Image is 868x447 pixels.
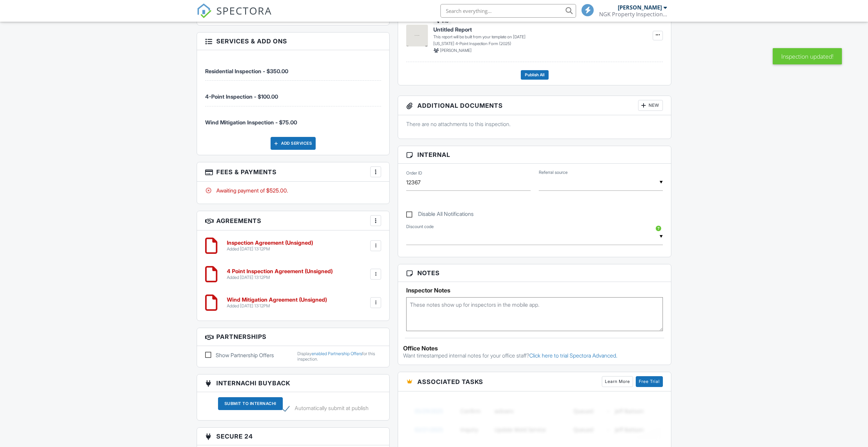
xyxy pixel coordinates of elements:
[197,3,212,18] img: The Best Home Inspection Software - Spectora
[197,162,389,182] h3: Fees & Payments
[197,374,389,392] h3: InterNACHI BuyBack
[406,224,434,230] label: Discount code
[618,4,662,11] div: [PERSON_NAME]
[403,345,666,352] div: Office Notes
[197,33,389,50] h3: Services & Add ons
[529,352,617,359] a: Click here to trial Spectora Advanced.
[406,120,663,128] p: There are no attachments to this inspection.
[283,405,369,413] label: Automatically submit at publish
[602,376,633,387] a: Learn More
[312,351,362,356] a: enabled Partnership Offers
[197,428,389,445] h3: Secure 24
[218,397,283,410] div: Submit To InterNACHI
[406,170,422,176] label: Order ID
[297,351,381,362] div: Display for this inspection.
[638,100,663,111] div: New
[636,376,663,387] a: Free Trial
[406,397,663,444] img: blurred-tasks-251b60f19c3f713f9215ee2a18cbf2105fc2d72fcd585247cf5e9ec0c957c1dd.png
[197,9,272,23] a: SPECTORA
[205,351,289,359] label: Show Partnership Offers
[197,328,389,346] h3: Partnerships
[227,297,327,309] a: Wind Mitigation Agreement (Unsigned) Added [DATE] 13:12PM
[417,377,483,386] span: Associated Tasks
[403,352,666,359] p: Want timestamped internal notes for your office staff?
[227,303,327,309] div: Added [DATE] 13:12PM
[227,240,313,246] h6: Inspection Agreement (Unsigned)
[227,268,333,275] h6: 4 Point Inspection Agreement (Unsigned)
[227,297,327,303] h6: Wind Mitigation Agreement (Unsigned)
[398,264,671,282] h3: Notes
[406,211,474,219] label: Disable All Notifications
[773,48,842,64] div: Inspection updated!
[398,146,671,164] h3: Internal
[205,187,381,194] div: Awaiting payment of $525.00.
[227,246,313,252] div: Added [DATE] 13:12PM
[398,96,671,115] h3: Additional Documents
[205,81,381,106] li: Service: 4-Point Inspection
[227,268,333,280] a: 4 Point Inspection Agreement (Unsigned) Added [DATE] 13:12PM
[227,240,313,252] a: Inspection Agreement (Unsigned) Added [DATE] 13:12PM
[406,287,663,294] h5: Inspector Notes
[440,4,576,18] input: Search everything...
[271,137,316,150] div: Add Services
[227,275,333,280] div: Added [DATE] 13:12PM
[205,93,278,100] span: 4-Point Inspection - $100.00
[218,397,283,415] a: Submit To InterNACHI
[205,68,288,75] span: Residential Inspection - $350.00
[205,106,381,131] li: Service: Wind Mitigation Inspection
[205,119,297,126] span: Wind Mitigation Inspection - $75.00
[197,211,389,230] h3: Agreements
[205,55,381,81] li: Service: Residential Inspection
[599,11,667,18] div: NGK Property Inspections, LLC
[539,169,568,176] label: Referral source
[216,3,272,18] span: SPECTORA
